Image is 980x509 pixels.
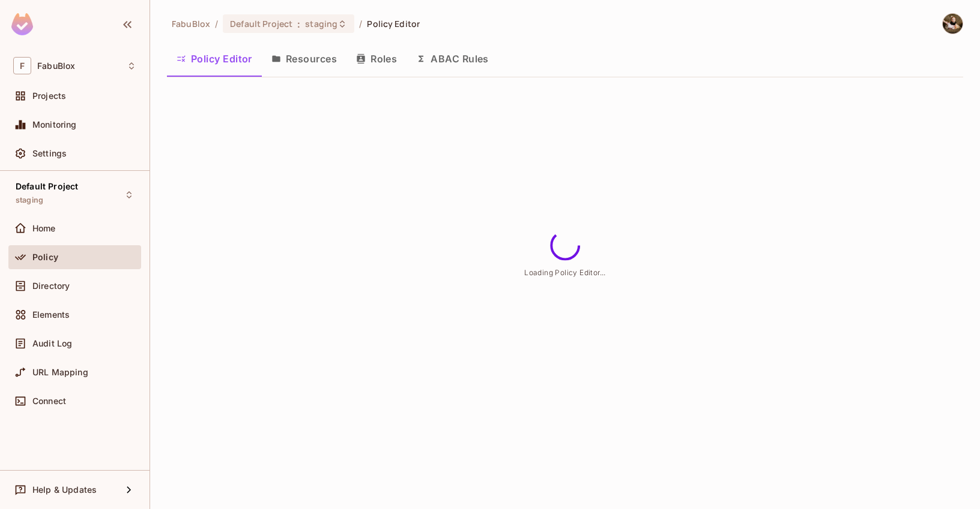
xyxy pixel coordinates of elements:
li: / [215,18,218,29]
span: Home [32,224,56,233]
span: Audit Log [32,339,72,348]
span: Workspace: FabuBlox [37,61,75,71]
span: the active workspace [172,18,210,29]
span: : [297,19,301,29]
span: Loading Policy Editor... [524,267,606,276]
span: Monitoring [32,120,77,129]
span: staging [16,195,43,205]
span: Connect [32,396,66,406]
span: F [13,57,31,74]
span: Projects [32,91,66,101]
li: / [359,18,362,29]
span: Elements [32,310,70,320]
button: ABAC Rules [407,44,498,74]
button: Resources [262,44,346,74]
span: Policy Editor [367,18,420,29]
img: SReyMgAAAABJRU5ErkJggg== [11,13,33,35]
span: Directory [32,281,70,291]
span: URL Mapping [32,368,88,377]
span: Default Project [16,182,78,191]
span: Settings [32,149,67,158]
img: Peter Webb [943,14,963,34]
button: Roles [346,44,407,74]
span: Help & Updates [32,485,97,495]
span: Default Project [230,18,292,29]
span: staging [305,18,337,29]
span: Policy [32,252,58,262]
button: Policy Editor [167,44,262,74]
